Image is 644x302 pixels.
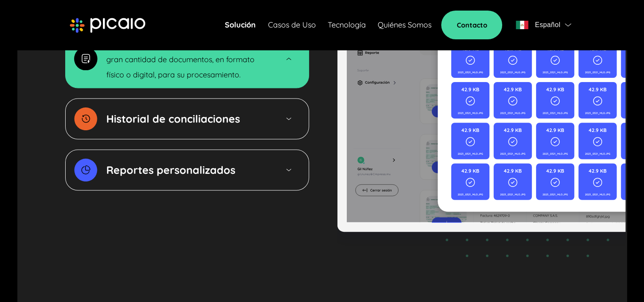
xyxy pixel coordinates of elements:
[268,19,315,31] a: Casos de Uso
[285,55,293,62] img: arrow-img
[327,19,365,31] a: Tecnología
[74,158,97,181] img: dynamiccard-img
[516,21,528,29] img: flag
[106,39,263,80] span: de forma sencilla y rápida una gran cantidad de documentos, en formato físico o digital, para su ...
[74,47,97,70] img: dynamiccard-img
[74,107,97,130] img: dynamiccard-img
[377,19,431,31] a: Quiénes Somos
[512,16,574,33] button: flagEspañolflag
[285,166,293,173] img: arrow-img
[565,23,571,27] img: flag
[70,18,145,33] img: picaio-logo
[106,163,235,176] strong: Reportes personalizados
[106,112,240,125] strong: Historial de conciliaciones
[535,19,560,31] span: Español
[441,11,502,39] a: Contacto
[285,115,293,122] img: arrow-img
[225,19,256,31] a: Solución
